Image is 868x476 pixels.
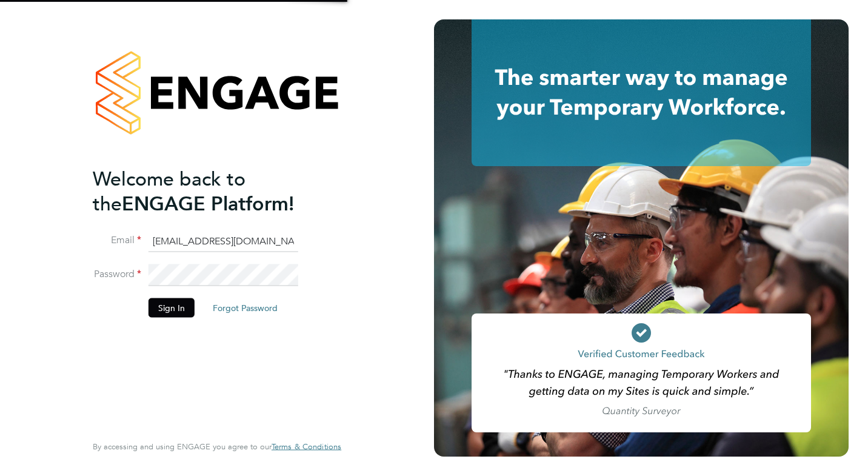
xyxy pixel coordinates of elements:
button: Sign In [149,298,195,318]
span: Welcome back to the [93,167,245,215]
span: Terms & Conditions [272,441,341,452]
label: Password [93,268,141,281]
a: Terms & Conditions [272,442,341,452]
button: Forgot Password [203,298,287,318]
label: Email [93,234,141,247]
span: By accessing and using ENGAGE you agree to our [93,441,341,452]
input: Enter your work email... [149,230,298,252]
h2: ENGAGE Platform! [93,166,329,216]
